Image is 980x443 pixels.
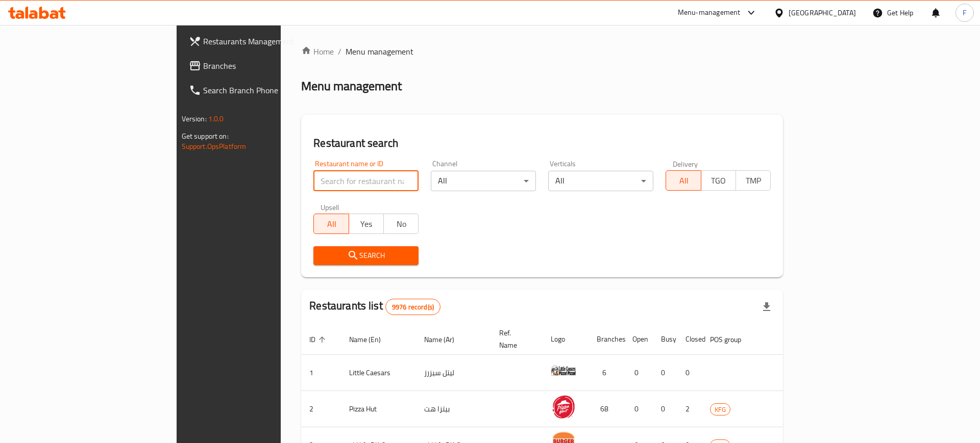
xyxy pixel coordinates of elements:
td: بيتزا هت [416,391,491,427]
span: Restaurants Management [203,35,332,47]
label: Delivery [673,160,698,167]
span: ID [309,333,329,346]
th: Closed [677,324,702,355]
div: [GEOGRAPHIC_DATA] [789,7,856,18]
h2: Restaurant search [313,136,771,151]
input: Search for restaurant name or ID.. [313,171,419,191]
span: F [963,7,966,18]
span: KFG [710,404,730,415]
button: Search [313,246,419,265]
span: POS group [710,333,754,346]
button: TMP [736,170,771,191]
div: Total records count [385,299,440,315]
a: Branches [181,54,340,78]
button: No [383,214,419,234]
td: 0 [677,355,702,391]
h2: Restaurants list [309,298,440,315]
td: 2 [677,391,702,427]
span: 9976 record(s) [386,302,440,312]
label: Upsell [321,203,339,211]
th: Branches [589,324,624,355]
span: Ref. Name [499,327,530,351]
td: 0 [624,355,653,391]
nav: breadcrumb [301,45,783,58]
span: Get support on: [182,129,229,143]
span: Yes [353,217,380,231]
button: All [313,214,349,234]
td: 6 [589,355,624,391]
span: Menu management [346,45,413,58]
span: TMP [740,173,767,188]
span: All [318,217,345,231]
h2: Menu management [301,78,402,94]
td: Pizza Hut [341,391,416,427]
span: 1.0.0 [208,112,224,125]
span: Branches [203,60,332,72]
button: Yes [349,214,384,234]
td: 0 [624,391,653,427]
div: Menu-management [678,7,741,19]
th: Logo [543,324,589,355]
span: Search Branch Phone [203,84,332,96]
th: Open [624,324,653,355]
span: All [670,173,697,188]
td: 0 [653,355,677,391]
span: Name (Ar) [424,333,468,346]
span: Version: [182,112,207,125]
span: Name (En) [349,333,394,346]
td: ليتل سيزرز [416,355,491,391]
a: Search Branch Phone [181,78,340,102]
div: All [431,171,536,191]
a: Restaurants Management [181,29,340,54]
td: Little Caesars [341,355,416,391]
div: Export file [754,295,779,319]
th: Busy [653,324,677,355]
a: Support.OpsPlatform [182,140,247,153]
button: TGO [701,170,736,191]
img: Pizza Hut [551,394,576,420]
span: TGO [705,173,732,188]
div: All [548,171,653,191]
img: Little Caesars [551,358,576,383]
span: No [388,217,414,231]
button: All [666,170,701,191]
td: 0 [653,391,677,427]
span: Search [322,249,410,262]
td: 68 [589,391,624,427]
